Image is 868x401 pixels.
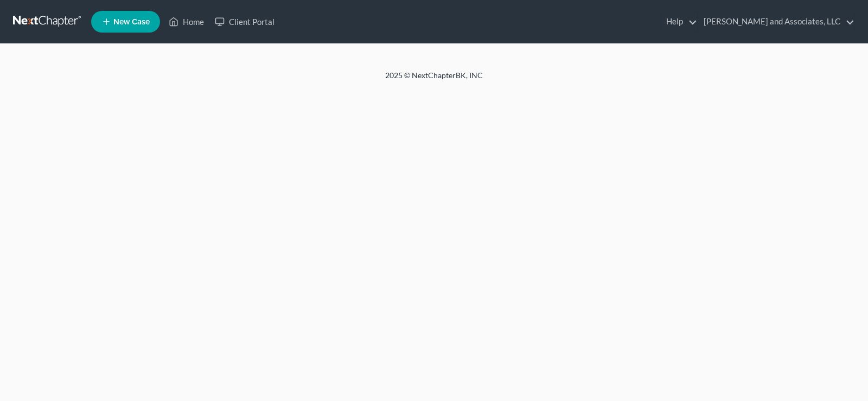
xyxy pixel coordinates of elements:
a: Help [661,12,697,31]
a: Home [163,12,209,31]
new-legal-case-button: New Case [91,11,160,33]
a: Client Portal [209,12,280,31]
a: [PERSON_NAME] and Associates, LLC [698,12,854,31]
div: 2025 © NextChapterBK, INC [125,70,743,90]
